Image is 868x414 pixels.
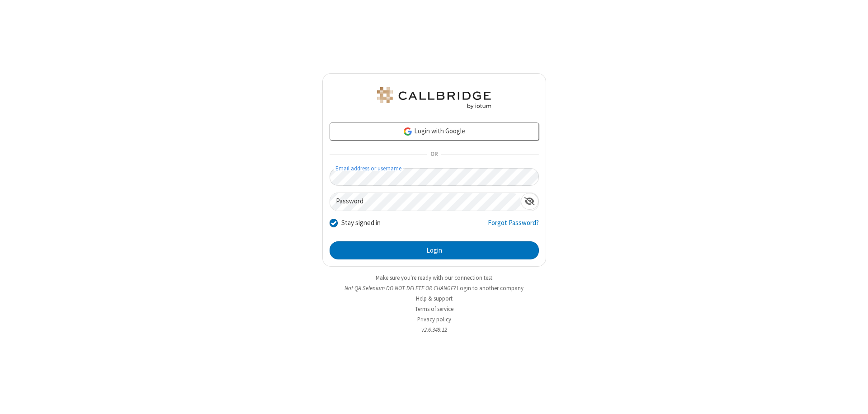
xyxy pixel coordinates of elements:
li: v2.6.349.12 [322,325,546,334]
label: Stay signed in [341,218,381,228]
a: Terms of service [415,305,453,313]
img: QA Selenium DO NOT DELETE OR CHANGE [375,87,493,109]
a: Help & support [416,295,453,302]
button: Login [330,241,539,259]
button: Login to another company [457,284,524,292]
a: Login with Google [330,122,539,141]
a: Make sure you're ready with our connection test [376,274,492,282]
iframe: Chat [845,390,861,408]
input: Password [330,193,521,211]
li: Not QA Selenium DO NOT DELETE OR CHANGE? [322,284,546,292]
div: Show password [521,193,538,210]
img: google-icon.png [403,127,413,136]
a: Privacy policy [417,315,451,323]
span: OR [427,148,441,161]
input: Email address or username [330,168,539,186]
a: Forgot Password? [488,218,539,235]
